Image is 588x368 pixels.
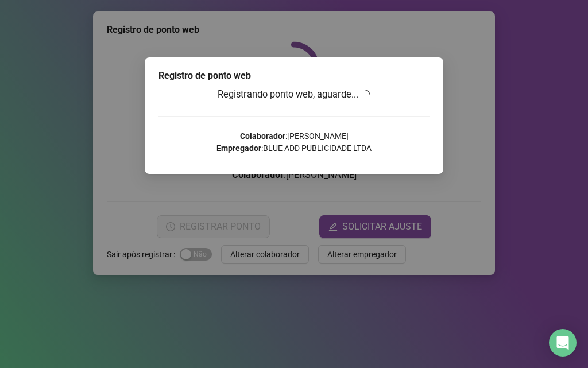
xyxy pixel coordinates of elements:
[240,131,285,141] strong: Colaborador
[158,130,430,154] p: : [PERSON_NAME] : BLUE ADD PUBLICIDADE LTDA
[158,69,430,83] div: Registro de ponto web
[216,144,261,153] strong: Empregador
[549,329,577,357] div: Open Intercom Messenger
[360,88,371,99] span: loading
[158,87,430,102] h3: Registrando ponto web, aguarde...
